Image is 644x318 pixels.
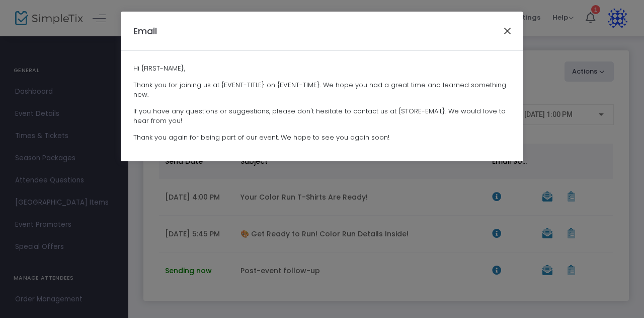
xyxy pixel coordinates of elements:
p: Thank you again for being part of our event. We hope to see you again soon! [133,133,511,143]
p: If you have any questions or suggestions, please don't hesitate to contact us at {STORE-EMAIL}. W... [133,106,511,126]
p: Hi {FIRST-NAME}, [133,63,511,74]
p: Thank you for joining us at {EVENT-TITLE} on {EVENT-TIME}. We hope you had a great time and learn... [133,80,511,100]
h4: Email [133,24,157,38]
button: Close [501,24,514,37]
